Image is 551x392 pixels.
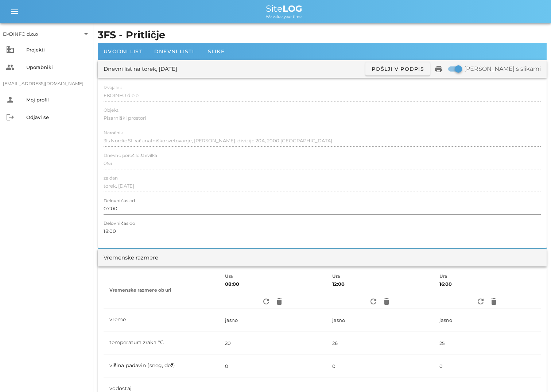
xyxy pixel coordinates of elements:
[225,274,233,279] label: Ura
[104,308,219,331] td: vreme
[98,28,547,43] h1: 3FS - Pritličje
[6,63,15,72] i: people
[262,297,271,306] i: refresh
[10,7,19,16] i: menu
[489,297,498,306] i: delete
[26,114,88,120] div: Odjavi se
[439,274,447,279] label: Ura
[515,357,551,392] iframe: Chat Widget
[26,47,88,53] div: Projekti
[208,48,225,55] span: Slike
[154,48,194,55] span: Dnevni listi
[371,66,424,72] span: Pošlji v podpis
[82,30,90,38] i: arrow_drop_down
[104,221,135,226] label: Delovni čas do
[26,97,88,103] div: Moj profil
[6,113,15,122] i: logout
[104,130,123,136] label: Naročnik
[104,354,219,377] td: višina padavin (sneg, dež)
[6,95,15,104] i: person
[3,31,38,37] div: EKOINFO d.o.o
[365,62,430,76] button: Pošlji v podpis
[3,28,90,40] div: EKOINFO d.o.o
[369,297,378,306] i: refresh
[464,65,541,73] label: [PERSON_NAME] s slikami
[266,14,302,19] span: We value your time.
[104,108,119,113] label: Objekt
[266,3,302,14] span: Site
[104,65,177,73] div: Dnevni list na torek, [DATE]
[104,176,118,181] label: za dan
[476,297,485,306] i: refresh
[104,48,143,55] span: Uvodni list
[515,357,551,392] div: Pripomoček za klepet
[104,198,135,204] label: Delovni čas od
[104,85,122,91] label: Izvajalec
[104,153,157,158] label: Dnevno poročilo številka
[104,272,219,308] th: Vremenske razmere ob uri
[104,254,158,262] div: Vremenske razmere
[283,3,302,14] b: LOG
[275,297,284,306] i: delete
[332,274,340,279] label: Ura
[382,297,391,306] i: delete
[104,331,219,354] td: temperatura zraka °C
[434,65,443,73] i: print
[6,45,15,54] i: business
[26,64,88,70] div: Uporabniki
